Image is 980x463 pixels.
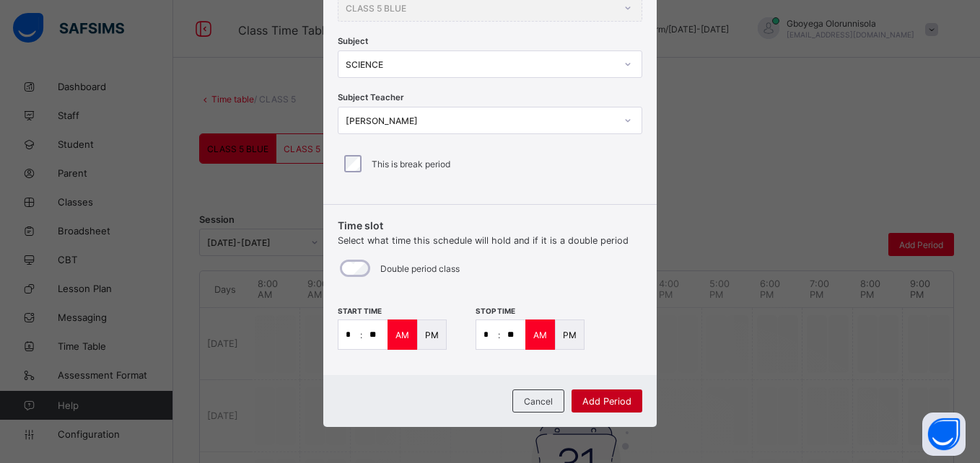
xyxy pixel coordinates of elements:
p: PM [425,330,439,340]
p: : [498,330,500,340]
span: Subject [338,36,368,46]
div: SCIENCE [346,59,616,70]
button: Open asap [922,413,966,456]
label: This is break period [372,159,450,169]
p: AM [395,330,409,340]
span: Stop time [476,307,515,315]
span: Subject Teacher [338,92,404,102]
label: Double period class [380,263,460,274]
span: Add Period [582,396,631,407]
span: Cancel [524,396,553,407]
p: AM [533,330,547,340]
p: : [360,330,362,340]
span: Time slot [338,219,642,231]
span: Start time [338,307,382,315]
span: Select what time this schedule will hold and if it is a double period [338,235,629,246]
p: PM [563,330,577,340]
div: [PERSON_NAME] [346,115,616,126]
